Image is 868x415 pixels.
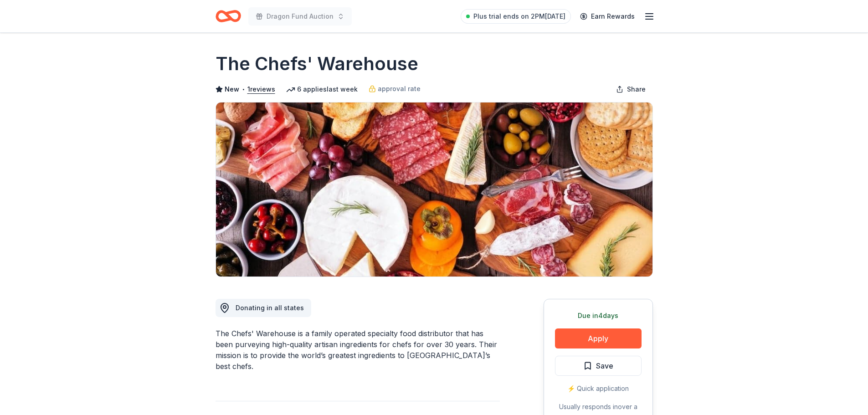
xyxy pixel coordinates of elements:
[555,356,642,376] button: Save
[225,84,239,95] span: New
[555,328,642,348] button: Apply
[286,84,358,95] div: 6 applies last week
[461,9,571,24] a: Plus trial ends on 2PM[DATE]
[369,83,421,94] a: approval rate
[216,51,418,77] h1: The Chefs' Warehouse
[216,102,652,277] img: Image for The Chefs' Warehouse
[241,86,245,93] span: •
[378,83,421,94] span: approval rate
[216,328,500,372] div: The Chefs' Warehouse is a family operated specialty food distributor that has been purveying high...
[555,310,642,321] div: Due in 4 days
[216,5,241,27] a: Home
[267,11,334,22] span: Dragon Fund Auction
[247,84,275,95] button: 1reviews
[627,84,646,95] span: Share
[575,8,640,25] a: Earn Rewards
[236,304,304,312] span: Donating in all states
[596,360,613,372] span: Save
[609,80,653,98] button: Share
[248,7,352,26] button: Dragon Fund Auction
[555,383,642,394] div: ⚡️ Quick application
[473,11,565,22] span: Plus trial ends on 2PM[DATE]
